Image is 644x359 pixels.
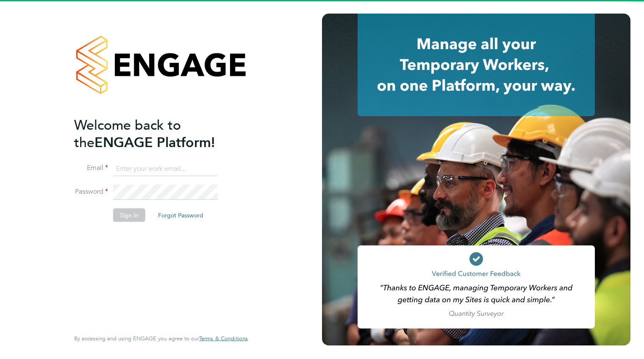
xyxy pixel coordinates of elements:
label: Email [74,164,108,173]
span: Welcome back to the [74,117,181,150]
span: Terms & Conditions [199,335,248,342]
label: Password [74,187,108,196]
h2: ENGAGE Platform! [74,116,239,151]
button: Sign In [113,209,145,222]
span: By accessing and using ENGAGE you agree to our [74,335,248,342]
input: Enter your work email... [113,161,218,176]
a: Terms & Conditions [199,335,248,342]
button: Forgot Password [151,209,210,222]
